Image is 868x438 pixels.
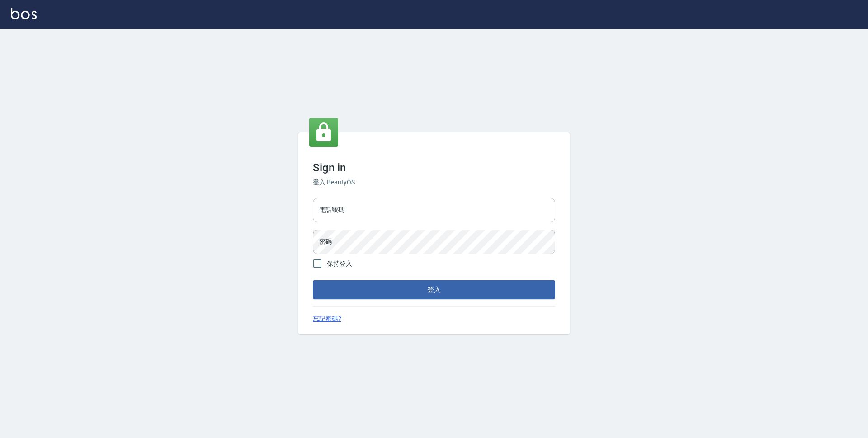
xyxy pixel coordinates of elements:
img: Logo [11,8,37,19]
a: 忘記密碼? [313,314,341,324]
button: 登入 [313,280,555,299]
h3: Sign in [313,161,555,174]
span: 保持登入 [327,259,352,268]
h6: 登入 BeautyOS [313,178,555,187]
